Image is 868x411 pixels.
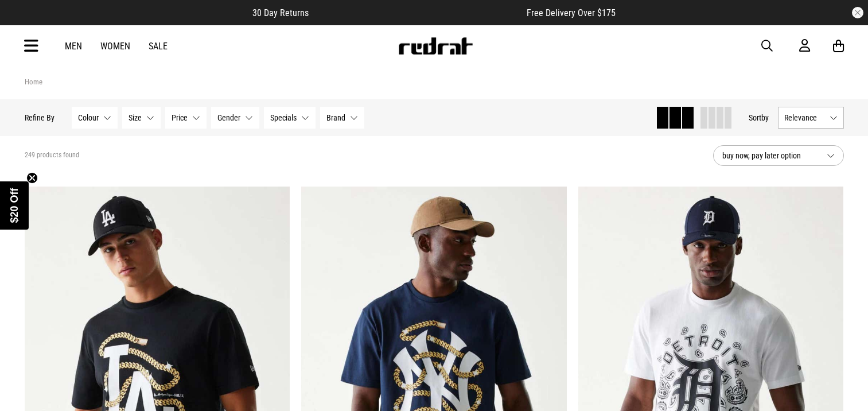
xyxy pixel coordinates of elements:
a: Sale [149,41,168,52]
button: Relevance [778,107,844,129]
p: Refine By [25,113,55,122]
button: Specials [264,107,316,129]
span: 249 products found [25,151,79,160]
button: Colour [72,107,118,129]
span: Relevance [784,113,825,122]
span: Price [172,113,188,122]
span: buy now, pay later option [722,149,818,162]
span: by [761,113,769,122]
a: Home [25,77,42,86]
a: Men [65,41,82,52]
button: Brand [320,107,364,129]
span: $20 Off [9,188,20,223]
button: Sortby [749,111,769,125]
a: Women [100,41,130,52]
button: Close teaser [26,172,38,184]
span: Colour [78,113,99,122]
button: Price [165,107,207,129]
span: Brand [326,113,345,122]
span: 30 Day Returns [252,7,309,18]
button: Gender [211,107,259,129]
button: Size [122,107,161,129]
span: Gender [217,113,240,122]
button: buy now, pay later option [713,145,844,166]
img: Redrat logo [398,37,473,55]
span: Size [129,113,142,122]
span: Specials [270,113,297,122]
span: Free Delivery Over $175 [527,7,616,18]
iframe: Customer reviews powered by Trustpilot [332,7,504,18]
